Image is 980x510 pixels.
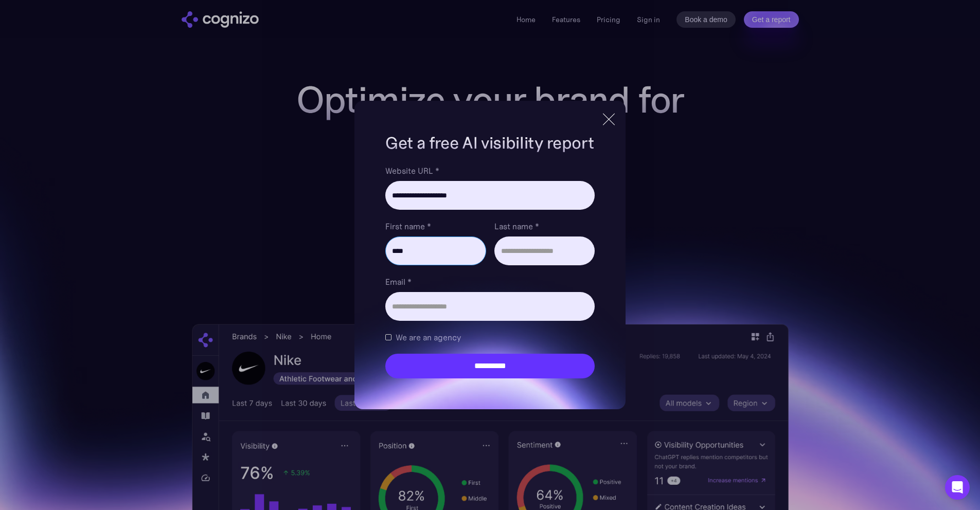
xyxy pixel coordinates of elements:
label: Website URL * [385,165,594,177]
label: Email * [385,276,594,288]
form: Brand Report Form [385,165,594,378]
label: Last name * [494,220,595,232]
h1: Get a free AI visibility report [385,132,594,154]
div: Open Intercom Messenger [945,475,970,500]
span: We are an agency [396,331,461,343]
label: First name * [385,220,486,232]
